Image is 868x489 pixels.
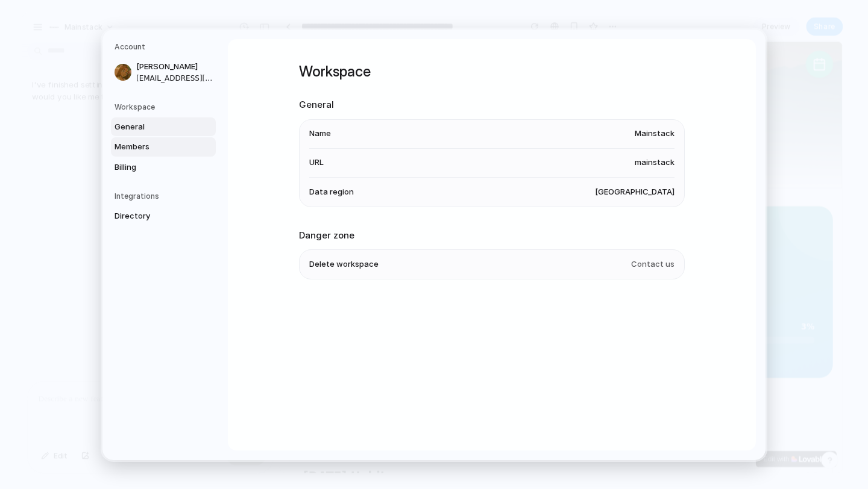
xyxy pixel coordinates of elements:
[309,128,331,140] span: Name
[553,451,567,463] div: 0/3
[115,210,192,222] span: Directory
[115,101,216,112] h5: Workspace
[631,258,675,270] span: Contact us
[509,434,536,445] span: Edit with
[115,191,216,202] h5: Integrations
[46,193,115,205] span: Your Journey
[10,407,582,419] p: Complete all habits and write a journal entry to mark [DATE] complete
[299,61,685,83] h1: Workspace
[549,294,563,306] span: 3%
[299,98,685,112] h2: General
[25,449,119,466] h2: [DATE] Habits
[595,185,675,198] span: [GEOGRAPHIC_DATA]
[578,430,583,443] button: ×
[29,214,563,258] div: 3
[10,52,582,81] h1: Get Me Out
[309,185,354,198] span: Data region
[29,263,563,279] div: Days Clean
[115,120,192,132] span: General
[299,228,685,242] h2: Danger zone
[115,161,192,173] span: Billing
[635,128,675,140] span: Mainstack
[29,294,112,306] span: Progress to 90 days
[309,157,324,169] span: URL
[309,258,379,270] span: Delete workspace
[29,323,563,335] div: 87 days to go
[115,42,216,52] h5: Account
[111,137,216,157] a: Members
[136,72,213,83] span: [EMAIL_ADDRESS][DOMAIN_NAME]
[10,86,582,102] p: Your journey to freedom starts here
[10,369,582,402] button: ✓ [PERSON_NAME] Complete
[111,57,216,87] a: [PERSON_NAME][EMAIL_ADDRESS][DOMAIN_NAME]
[111,207,216,226] a: Directory
[136,61,213,73] span: [PERSON_NAME]
[635,157,675,169] span: mainstack
[115,141,192,153] span: Members
[111,157,216,176] a: Billing
[111,117,216,136] a: General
